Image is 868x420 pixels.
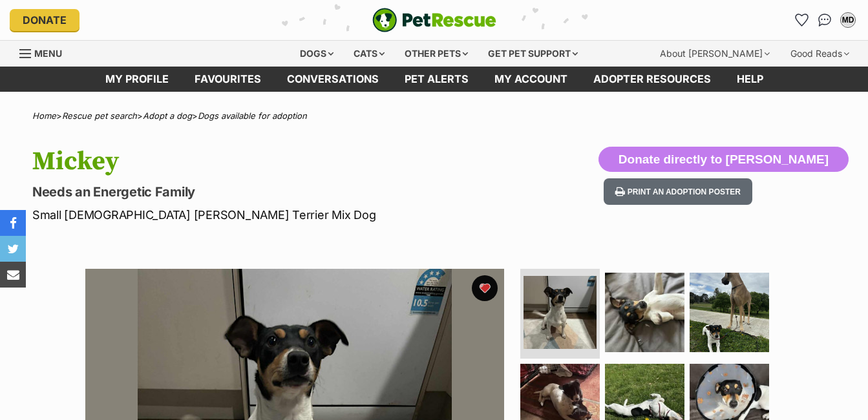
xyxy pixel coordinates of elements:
[372,8,496,32] a: PetRescue
[10,9,79,31] a: Donate
[291,41,343,67] div: Dogs
[842,14,854,26] div: MD
[32,147,530,176] h1: Mickey
[396,41,477,67] div: Other pets
[62,110,137,121] a: Rescue pet search
[32,110,56,121] a: Home
[482,67,580,92] a: My account
[604,178,752,205] button: Print an adoption poster
[791,10,858,30] ul: Account quick links
[814,10,835,30] a: Conversations
[724,67,776,92] a: Help
[781,41,858,67] div: Good Reads
[524,276,597,349] img: Photo of Mickey
[580,67,724,92] a: Adopter resources
[372,8,496,32] img: logo-e224e6f780fb5917bec1dbf3a21bbac754714ae5b6737aabdf751b685950b380.svg
[818,14,832,26] img: chat-41dd97257d64d25036548639549fe6c8038ab92f7586957e7f3b1b290dea8141.svg
[651,41,779,67] div: About [PERSON_NAME]
[838,10,858,30] button: My account
[472,275,498,301] button: favourite
[344,41,394,67] div: Cats
[32,183,530,201] p: Needs an Energetic Family
[791,10,812,30] a: Favourites
[605,273,684,352] img: Photo of Mickey
[690,273,769,352] img: Photo of Mickey
[92,67,182,92] a: My profile
[182,67,274,92] a: Favourites
[34,48,62,59] span: Menu
[143,110,192,121] a: Adopt a dog
[32,206,530,224] p: Small [DEMOGRAPHIC_DATA] [PERSON_NAME] Terrier Mix Dog
[392,67,482,92] a: Pet alerts
[19,41,71,64] a: Menu
[479,41,587,67] div: Get pet support
[598,147,849,173] button: Donate directly to [PERSON_NAME]
[274,67,392,92] a: conversations
[198,110,307,121] a: Dogs available for adoption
